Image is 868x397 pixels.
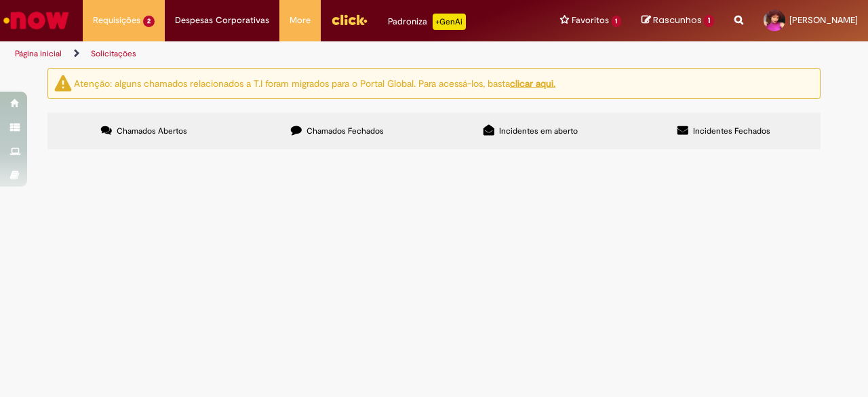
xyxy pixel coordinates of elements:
[789,14,858,26] span: [PERSON_NAME]
[93,14,140,27] span: Requisições
[510,77,555,89] a: clicar aqui.
[612,16,622,27] span: 1
[433,14,466,30] p: +GenAi
[572,14,609,27] span: Favoritos
[1,7,71,34] img: ServiceNow
[91,48,136,59] a: Solicitações
[15,48,62,59] a: Página inicial
[693,126,770,136] span: Incidentes Fechados
[290,14,311,27] span: More
[653,14,702,26] span: Rascunhos
[74,77,555,89] ng-bind-html: Atenção: alguns chamados relacionados a T.I foram migrados para o Portal Global. Para acessá-los,...
[175,14,269,27] span: Despesas Corporativas
[331,10,368,30] img: click_logo_yellow_360x200.png
[704,15,714,27] span: 1
[117,126,187,136] span: Chamados Abertos
[388,14,466,30] div: Padroniza
[143,16,155,27] span: 2
[642,14,714,27] a: Rascunhos
[10,41,568,67] ul: Trilhas de página
[499,126,578,136] span: Incidentes em aberto
[307,126,384,136] span: Chamados Fechados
